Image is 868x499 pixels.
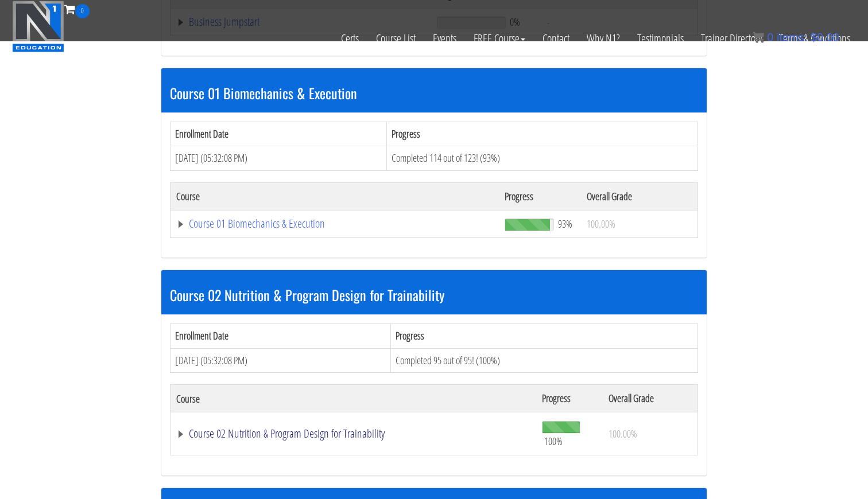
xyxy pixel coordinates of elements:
a: Why N1? [578,18,629,59]
a: Trainer Directory [692,18,770,59]
a: FREE Course [465,18,534,59]
th: Progress [499,182,581,210]
td: [DATE] (05:32:08 PM) [170,348,391,373]
th: Progress [386,122,697,146]
a: Contact [534,18,578,59]
th: Course [170,182,499,210]
td: 100.00% [603,412,697,455]
td: 100.00% [581,210,698,237]
span: 100% [544,435,563,447]
th: Progress [536,385,603,412]
th: Enrollment Date [170,323,391,348]
a: 0 items: $0.00 [753,31,839,44]
img: icon11.png [753,32,764,43]
a: Course 02 Nutrition & Program Design for Trainability [176,428,530,439]
th: Overall Grade [603,385,697,412]
a: Course List [367,18,424,59]
td: [DATE] (05:32:08 PM) [170,146,387,171]
h3: Course 02 Nutrition & Program Design for Trainability [170,287,698,302]
th: Progress [391,323,698,348]
a: Testimonials [629,18,692,59]
a: 0 [64,1,90,17]
span: 0 [767,31,773,44]
td: Completed 95 out of 95! (100%) [391,348,698,373]
a: Events [424,18,465,59]
bdi: 0.00 [811,31,839,44]
span: 0 [75,4,90,18]
h3: Course 01 Biomechanics & Execution [170,85,698,100]
span: items: [777,31,807,44]
a: Certs [332,18,367,59]
span: $ [811,31,817,44]
th: Enrollment Date [170,122,387,146]
a: Terms & Conditions [770,18,859,59]
th: Overall Grade [581,182,698,210]
img: n1-education [12,1,64,52]
th: Course [170,385,536,412]
a: Course 01 Biomechanics & Execution [176,218,493,229]
span: 93% [558,217,572,230]
td: Completed 114 out of 123! (93%) [386,146,697,171]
